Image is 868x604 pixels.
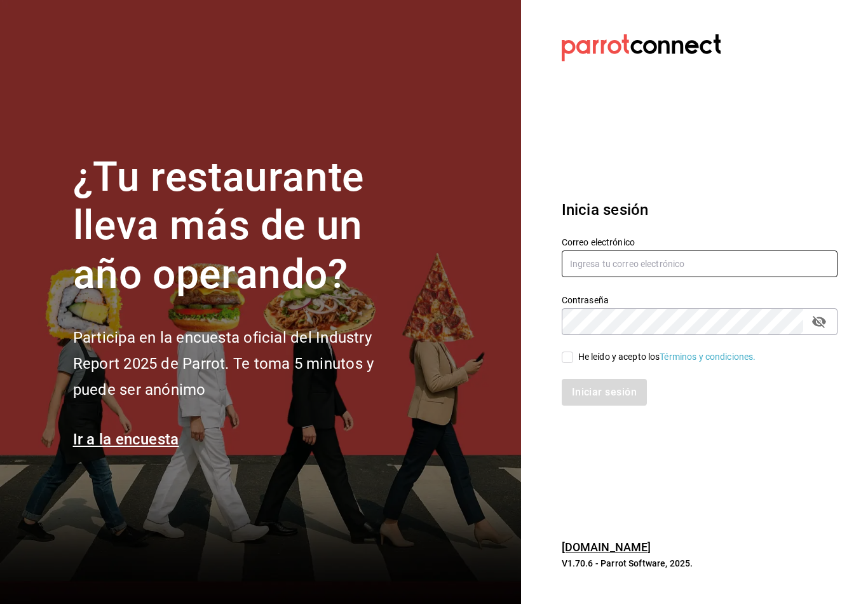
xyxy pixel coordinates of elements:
a: [DOMAIN_NAME] [562,540,651,554]
button: passwordField [808,311,830,333]
label: Contraseña [562,295,837,304]
input: Ingresa tu correo electrónico [562,251,837,277]
h1: ¿Tu restaurante lleva más de un año operando? [73,153,416,299]
h2: Participa en la encuesta oficial del Industry Report 2025 de Parrot. Te toma 5 minutos y puede se... [73,325,416,402]
h3: Inicia sesión [562,198,837,221]
div: He leído y acepto los [578,350,756,364]
label: Correo electrónico [562,237,837,246]
a: Términos y condiciones. [660,352,756,362]
p: V1.70.6 - Parrot Software, 2025. [562,557,837,570]
a: Ir a la encuesta [73,430,179,448]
